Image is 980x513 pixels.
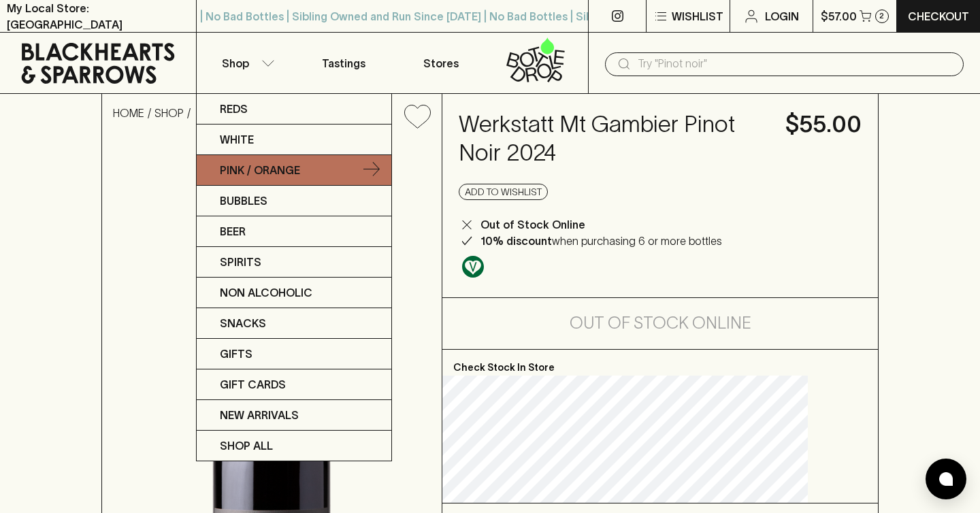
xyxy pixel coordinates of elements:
[220,284,312,301] p: Non Alcoholic
[197,216,391,247] a: Beer
[197,308,391,339] a: Snacks
[197,431,391,461] a: SHOP ALL
[197,125,391,155] a: White
[220,131,254,148] p: White
[220,315,266,331] p: Snacks
[220,346,252,362] p: Gifts
[197,247,391,278] a: Spirits
[220,376,286,393] p: Gift Cards
[197,94,391,125] a: Reds
[220,193,267,209] p: Bubbles
[220,162,300,178] p: Pink / Orange
[197,186,391,216] a: Bubbles
[939,472,953,486] img: bubble-icon
[220,223,246,239] p: Beer
[220,254,261,270] p: Spirits
[197,278,391,308] a: Non Alcoholic
[220,437,273,454] p: SHOP ALL
[220,101,248,117] p: Reds
[197,155,391,186] a: Pink / Orange
[197,339,391,369] a: Gifts
[197,400,391,431] a: New Arrivals
[197,369,391,400] a: Gift Cards
[220,407,299,423] p: New Arrivals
